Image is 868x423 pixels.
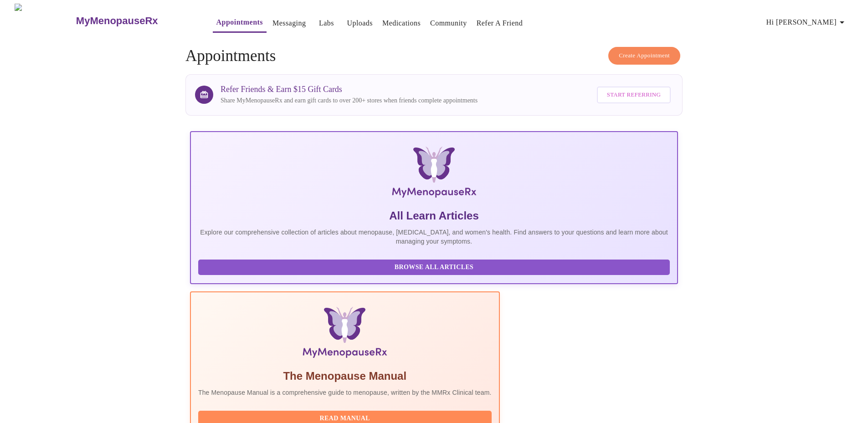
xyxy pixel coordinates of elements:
a: Start Referring [595,82,673,108]
a: Refer a Friend [477,17,523,30]
a: Labs [319,17,334,30]
h3: Refer Friends & Earn $15 Gift Cards [221,85,478,94]
span: Create Appointment [619,51,670,61]
img: MyMenopauseRx Logo [15,4,75,38]
button: Hi [PERSON_NAME] [763,13,851,31]
button: Start Referring [597,87,671,103]
button: Refer a Friend [473,14,527,32]
img: MyMenopauseRx Logo [272,147,596,201]
a: Appointments [216,16,263,29]
span: Start Referring [607,90,661,100]
a: Uploads [347,17,373,30]
span: Hi [PERSON_NAME] [766,16,847,29]
button: Uploads [343,14,376,32]
span: Browse All Articles [207,262,661,273]
h4: Appointments [185,47,683,65]
a: Community [430,17,467,30]
p: Share MyMenopauseRx and earn gift cards to over 200+ stores when friends complete appointments [221,96,478,105]
a: Medications [382,17,421,30]
button: Appointments [213,13,267,33]
a: Browse All Articles [198,263,672,270]
button: Community [426,14,471,32]
h3: MyMenopauseRx [76,15,158,27]
a: Messaging [272,17,306,30]
img: Menopause Manual [245,307,445,362]
button: Medications [379,14,424,32]
a: MyMenopauseRx [75,5,194,37]
button: Browse All Articles [198,260,670,275]
button: Labs [312,14,341,32]
h5: The Menopause Manual [198,369,492,383]
p: Explore our comprehensive collection of articles about menopause, [MEDICAL_DATA], and women's hea... [198,228,670,246]
a: Read Manual [198,414,494,422]
p: The Menopause Manual is a comprehensive guide to menopause, written by the MMRx Clinical team. [198,388,492,397]
h5: All Learn Articles [198,209,670,223]
button: Create Appointment [608,47,680,65]
button: Messaging [269,14,309,32]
